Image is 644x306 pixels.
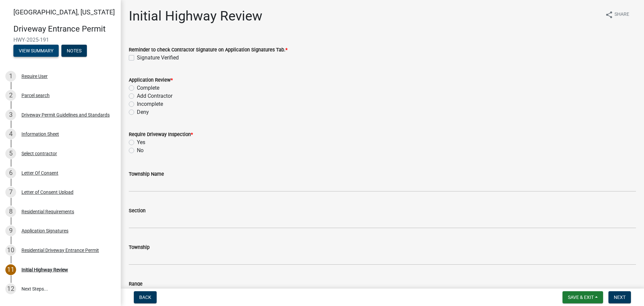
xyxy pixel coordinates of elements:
div: Require User [21,74,48,79]
div: Residential Requirements [21,209,74,214]
label: Add Contractor [137,92,172,100]
label: Require Driveway Inspection [129,132,193,137]
div: Letter of Consent Upload [21,190,73,194]
div: Letter Of Consent [21,171,58,175]
label: Yes [137,138,145,146]
div: 10 [5,245,16,256]
div: Information Sheet [21,132,59,136]
div: Application Signatures [21,228,68,233]
div: Residential Driveway Entrance Permit [21,248,99,253]
div: 6 [5,168,16,178]
wm-modal-confirm: Summary [13,48,59,54]
div: 3 [5,110,16,120]
button: Back [134,291,157,303]
div: 5 [5,148,16,159]
button: Notes [61,45,87,57]
h1: Initial Highway Review [129,8,262,24]
label: Township Name [129,172,164,177]
div: 9 [5,225,16,236]
div: 1 [5,71,16,82]
h4: Driveway Entrance Permit [13,24,115,34]
span: HWY-2025-191 [13,37,107,43]
label: Deny [137,108,149,116]
div: Select contractor [21,151,57,156]
div: 2 [5,90,16,101]
span: Back [139,295,151,300]
label: Township [129,245,150,250]
div: Driveway Permit Guidelines and Standards [21,113,110,117]
div: Initial Highway Review [21,267,68,272]
button: View Summary [13,45,59,57]
label: Section [129,209,146,213]
label: Application Review [129,78,173,83]
label: Complete [137,84,159,92]
span: Next [614,295,626,300]
div: 4 [5,129,16,139]
label: Incomplete [137,100,163,108]
label: No [137,146,144,155]
div: 8 [5,206,16,217]
div: 11 [5,264,16,275]
div: 7 [5,187,16,198]
i: share [605,11,613,19]
label: Range [129,282,143,287]
label: Signature Verified [137,54,179,62]
button: Next [608,291,631,303]
button: shareShare [600,8,635,21]
button: Save & Exit [562,291,603,303]
span: Share [614,11,629,19]
label: Reminder to check Contractor Signature on Application Signatures Tab. [129,48,287,52]
div: Parcel search [21,93,50,98]
div: 12 [5,283,16,294]
span: [GEOGRAPHIC_DATA], [US_STATE] [13,8,115,16]
wm-modal-confirm: Notes [61,48,87,54]
span: Save & Exit [568,295,594,300]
